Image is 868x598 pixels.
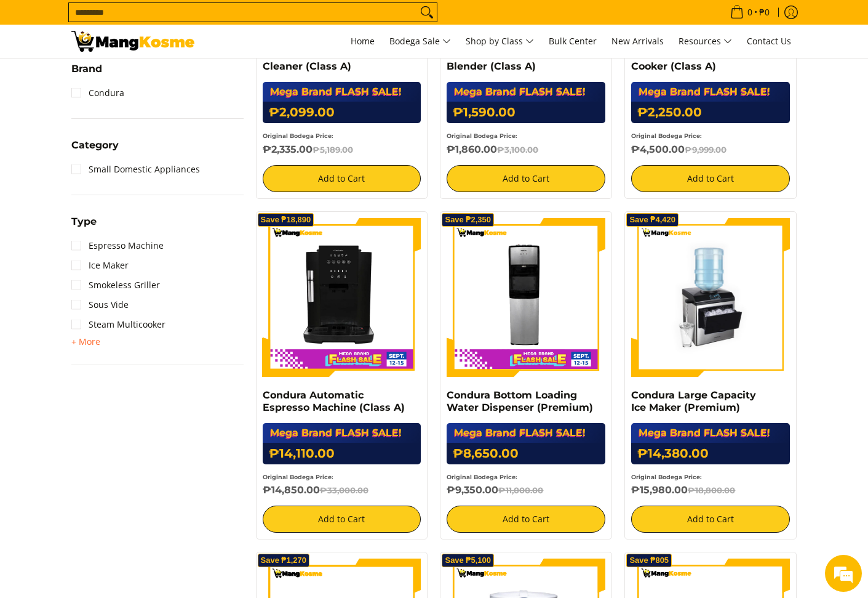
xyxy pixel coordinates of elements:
[447,443,605,464] h6: ₱8,650.00
[611,35,664,47] span: New Arrivals
[71,140,119,150] span: Category
[631,102,790,123] h6: ₱2,250.00
[631,132,702,139] small: Original Bodega Price:
[549,35,597,47] span: Bulk Center
[757,8,771,17] span: ₱0
[631,143,790,156] h6: ₱4,500.00
[447,102,605,123] h6: ₱1,590.00
[71,334,100,349] summary: Open
[460,25,540,58] a: Shop by Class
[71,315,165,334] a: Steam Multicooker
[447,143,605,156] h6: ₱1,860.00
[685,145,727,155] del: ₱9,999.00
[746,8,754,17] span: 0
[263,218,421,377] img: Condura Automatic Espresso Machine (Class A)
[727,6,773,19] span: •
[71,217,97,227] span: Type
[631,474,702,480] small: Original Bodega Price:
[71,64,102,74] span: Brand
[447,165,605,192] button: Add to Cart
[629,557,669,564] span: Save ₱805
[631,443,790,464] h6: ₱14,380.00
[207,25,797,58] nav: Main Menu
[447,48,551,72] a: Condura 3-in-1 Hand Blender (Class A)
[447,506,605,533] button: Add to Cart
[741,25,797,58] a: Contact Us
[344,25,381,58] a: Home
[389,34,451,49] span: Bodega Sale
[320,485,368,495] del: ₱33,000.00
[71,160,200,179] a: Small Domestic Appliances
[263,48,394,72] a: Condura UV Bed Vacuum Cleaner (Class A)
[263,474,333,480] small: Original Bodega Price:
[263,484,421,496] h6: ₱14,850.00
[417,3,437,22] button: Search
[71,256,129,275] a: Ice Maker
[71,236,164,256] a: Espresso Machine
[447,474,517,480] small: Original Bodega Price:
[71,275,160,295] a: Smokeless Griller
[71,64,102,83] summary: Open
[71,140,119,160] summary: Open
[263,132,333,139] small: Original Bodega Price:
[71,83,124,103] a: Condura
[605,25,670,58] a: New Arrivals
[313,145,353,155] del: ₱5,189.00
[447,484,605,496] h6: ₱9,350.00
[631,165,790,192] button: Add to Cart
[263,165,421,192] button: Add to Cart
[263,389,405,413] a: Condura Automatic Espresso Machine (Class A)
[679,34,732,49] span: Resources
[71,295,129,315] a: Sous Vide
[445,557,491,564] span: Save ₱5,100
[263,506,421,533] button: Add to Cart
[351,35,375,47] span: Home
[447,132,517,139] small: Original Bodega Price:
[466,34,534,49] span: Shop by Class
[631,218,790,377] img: https://mangkosme.com/products/condura-large-capacity-ice-maker-premium
[629,216,675,224] span: Save ₱4,420
[71,31,194,52] img: MANG KOSME MEGA BRAND FLASH SALE: September 12-15, 2025 l Mang Kosme
[71,337,100,347] span: + More
[498,485,543,495] del: ₱11,000.00
[543,25,603,58] a: Bulk Center
[447,389,593,413] a: Condura Bottom Loading Water Dispenser (Premium)
[497,145,538,155] del: ₱3,100.00
[263,102,421,123] h6: ₱2,099.00
[631,48,741,72] a: Condura Steam Multi Cooker (Class A)
[263,443,421,464] h6: ₱14,110.00
[631,484,790,496] h6: ₱15,980.00
[631,389,756,413] a: Condura Large Capacity Ice Maker (Premium)
[71,217,97,236] summary: Open
[263,143,421,156] h6: ₱2,335.00
[261,557,307,564] span: Save ₱1,270
[445,216,491,224] span: Save ₱2,350
[383,25,457,58] a: Bodega Sale
[447,218,605,377] img: Condura Bottom Loading Water Dispenser (Premium)
[261,216,311,224] span: Save ₱18,890
[672,25,738,58] a: Resources
[688,485,735,495] del: ₱18,800.00
[747,35,791,47] span: Contact Us
[631,506,790,533] button: Add to Cart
